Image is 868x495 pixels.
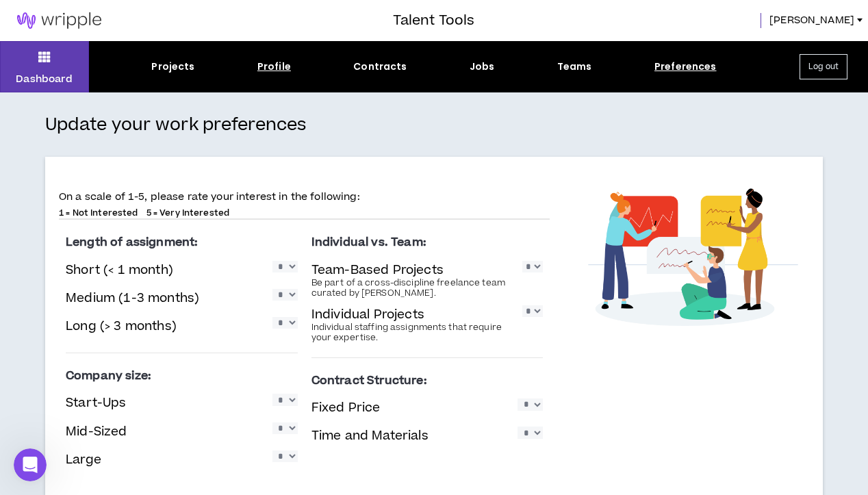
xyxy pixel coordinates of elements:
[66,450,101,469] p: Large
[311,398,381,417] p: Fixed Price
[353,60,407,74] div: Contracts
[311,261,444,279] p: Team-Based Projects
[59,190,550,205] p: On a scale of 1-5, please rate your interest in the following:
[66,289,199,307] p: Medium (1-3 months)
[557,60,592,74] div: Teams
[14,448,47,481] iframe: Intercom live chat
[311,305,424,324] p: Individual Projects
[311,278,522,299] p: Be part of a cross-discipline freelance team curated by [PERSON_NAME].
[66,261,173,279] p: Short (< 1 month)
[588,188,798,326] img: talent-work-preferences.png
[470,60,495,74] div: Jobs
[311,231,544,255] label: Individual vs. Team:
[66,422,127,441] p: Mid-Sized
[16,72,73,86] p: Dashboard
[66,394,127,412] p: Start-Ups
[66,317,177,335] p: Long (> 3 months)
[66,364,298,388] label: Company size:
[311,322,522,343] p: Individual staffing assignments that require your expertise.
[45,114,823,136] h3: Update your work preferences
[257,60,291,74] div: Profile
[311,369,544,393] label: Contract Structure:
[151,60,194,74] div: Projects
[311,427,429,445] p: Time and Materials
[146,207,230,218] p: 5 = Very Interested
[769,13,854,28] span: [PERSON_NAME]
[800,54,847,79] button: Log out
[66,231,298,255] label: Length of assignment:
[59,207,138,218] p: 1 = Not Interested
